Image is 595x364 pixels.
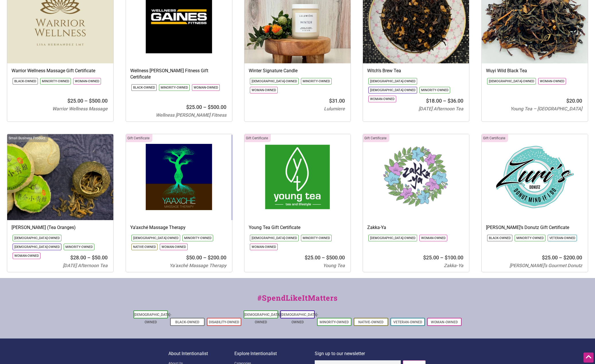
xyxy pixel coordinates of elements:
[368,87,417,93] li: Click to show only this community
[130,224,228,231] h3: Ya’axché Massage Therapy
[368,96,396,102] li: Click to show only this community
[393,320,422,324] a: Veteran-Owned
[431,320,458,324] a: Woman-Owned
[566,98,582,104] bdi: 20.00
[419,235,447,241] li: Click to show only this community
[250,78,299,85] li: Click to show only this community
[486,68,584,74] h3: Wuyi Wild Black Tea
[203,104,207,110] span: –
[7,134,48,142] div: Click to show only this category
[301,78,332,85] li: Click to show only this community
[182,235,213,241] li: Click to show only this community
[126,134,152,142] div: Click to show only this category
[13,78,38,85] li: Click to show only this community
[13,235,61,241] li: Click to show only this community
[70,255,73,261] span: $
[131,235,180,241] li: Click to show only this community
[126,134,232,220] img: Ya’axché Massage Therapy
[7,134,113,220] img: Friday Afternoon Tea Xiao Qing Gan (Tea Oranges)
[186,104,202,110] bdi: 25.00
[448,98,463,104] bdi: 36.00
[131,84,157,91] li: Click to show only this community
[186,255,189,261] span: $
[84,98,88,104] span: –
[368,78,417,85] li: Click to show only this community
[301,235,332,241] li: Click to show only this community
[423,255,439,261] bdi: 25.00
[445,255,448,261] span: $
[186,255,202,261] bdi: 50.00
[367,68,465,74] h3: Witch’s Brew Tea
[367,224,465,231] h3: Zakka-Ya
[170,263,226,268] span: Ya’axché Massage Therapy
[482,134,508,142] div: Click to show only this category
[426,98,442,104] bdi: 18.00
[323,263,345,268] span: Young Tea
[11,224,109,231] h3: [PERSON_NAME] (Tea Oranges)
[315,350,427,357] p: Sign up to our newsletter
[159,84,190,91] li: Click to show only this community
[186,104,189,110] span: $
[13,253,40,259] li: Click to show only this community
[73,78,101,85] li: Click to show only this community
[249,224,346,231] h3: Young Tea Gift Certificate
[67,98,70,104] span: $
[208,255,211,261] span: $
[324,106,345,111] span: Lulumiere
[130,68,228,81] h3: Wellness [PERSON_NAME] Fitness Gift Certificate
[329,98,345,104] bdi: 31.00
[281,313,318,324] a: [DEMOGRAPHIC_DATA]-Owned
[443,98,446,104] span: –
[584,353,594,363] div: Scroll Back to Top
[548,235,577,241] li: Click to show only this community
[244,134,351,220] img: Young Tea gift certificates
[538,78,566,85] li: Click to show only this community
[250,87,278,93] li: Click to show only this community
[566,98,569,104] span: $
[326,255,329,261] span: $
[92,255,108,261] bdi: 50.00
[87,255,91,261] span: –
[244,134,271,142] div: Click to show only this category
[426,98,429,104] span: $
[249,68,346,74] h3: Winter Signature Candle
[563,255,582,261] bdi: 200.00
[63,263,108,268] span: [DATE] Afternoon Tea
[423,255,426,261] span: $
[208,104,226,110] bdi: 500.00
[487,78,536,85] li: Click to show only this community
[305,255,308,261] span: $
[510,263,582,268] span: [PERSON_NAME]’s Gourmet Donutz
[329,98,332,104] span: $
[11,68,109,74] h3: Warrior Wellness Massage Gift Certificate
[358,320,384,324] a: Native-Owned
[209,320,239,324] a: Disability-Owned
[70,255,86,261] bdi: 28.00
[563,255,566,261] span: $
[320,320,349,324] a: Minority-Owned
[482,134,588,220] img: Zuri Donutz Gift Certificates
[250,244,278,250] li: Click to show only this community
[515,235,545,241] li: Click to show only this community
[89,98,108,104] bdi: 500.00
[542,255,558,261] bdi: 25.00
[444,263,463,268] span: Zakka-Ya
[40,78,71,85] li: Click to show only this community
[487,235,512,241] li: Click to show only this community
[64,244,94,250] li: Click to show only this community
[419,106,463,111] span: [DATE] Afternoon Tea
[440,255,444,261] span: –
[203,255,207,261] span: –
[326,255,345,261] bdi: 500.00
[13,244,61,250] li: Click to show only this community
[486,224,584,231] h3: [PERSON_NAME]’s Donutz Gift Certificate
[445,255,463,261] bdi: 100.00
[419,87,450,93] li: Click to show only this community
[160,244,188,250] li: Click to show only this community
[134,313,171,324] a: [DEMOGRAPHIC_DATA]-Owned
[305,255,320,261] bdi: 25.00
[208,104,211,110] span: $
[92,255,95,261] span: $
[244,313,281,324] a: [DEMOGRAPHIC_DATA]-Owned
[250,235,299,241] li: Click to show only this community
